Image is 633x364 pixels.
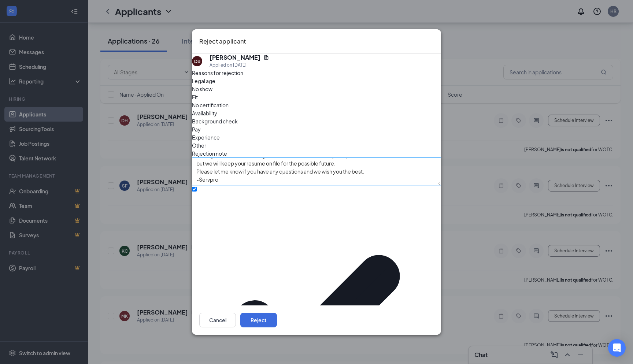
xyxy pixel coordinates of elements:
[192,125,201,133] span: Pay
[608,339,626,357] div: Open Intercom Messenger
[192,157,441,185] textarea: Thank you so much for taking the time to interview with us [DATE]. At this time, we will not move...
[199,313,236,327] button: Cancel
[263,55,269,60] svg: Document
[192,117,238,125] span: Background check
[192,70,243,76] span: Reasons for rejection
[210,53,260,62] h5: [PERSON_NAME]
[192,101,229,109] span: No certification
[192,85,212,93] span: No show
[192,141,206,149] span: Other
[210,62,269,69] div: Applied on [DATE]
[192,77,215,85] span: Legal age
[199,37,246,46] h3: Reject applicant
[240,313,277,327] button: Reject
[192,150,227,157] span: Rejection note
[192,93,198,101] span: Fit
[192,109,217,117] span: Availability
[194,58,200,64] div: DB
[192,133,220,141] span: Experience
